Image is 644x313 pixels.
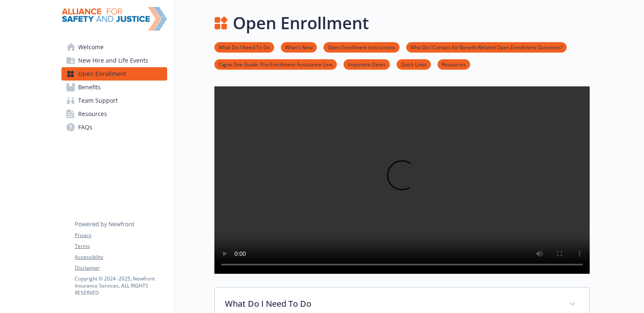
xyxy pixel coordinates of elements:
[78,121,92,134] span: FAQs
[61,94,167,107] a: Team Support
[75,264,167,272] a: Disclaimer
[75,232,167,239] a: Privacy
[61,40,167,54] a: Welcome
[214,43,274,51] a: What Do I Need To Do
[75,242,167,250] a: Terms
[438,60,470,68] a: Resources
[61,67,167,81] a: Open Enrollment
[78,67,126,81] span: Open Enrollment
[75,275,167,296] p: Copyright © 2024 - 2025 , Newfront Insurance Services, ALL RIGHTS RESERVED
[61,54,167,67] a: New Hire and Life Events
[406,43,567,51] a: Who Do I Contact for Benefit-Related Open Enrollment Questions?
[61,121,167,134] a: FAQs
[323,43,400,51] a: Open Enrollment Instructions
[225,298,559,310] p: What Do I Need To Do
[78,81,101,94] span: Benefits
[214,60,337,68] a: Cigna One Guide: Pre-Enrollment Assistance Line
[281,43,317,51] a: What's New
[61,107,167,121] a: Resources
[78,54,148,67] span: New Hire and Life Events
[233,10,369,35] h1: Open Enrollment
[78,40,104,54] span: Welcome
[397,60,431,68] a: Quick Links
[344,60,390,68] a: Important Dates
[61,81,167,94] a: Benefits
[78,94,118,107] span: Team Support
[75,253,167,261] a: Accessibility
[78,107,107,121] span: Resources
